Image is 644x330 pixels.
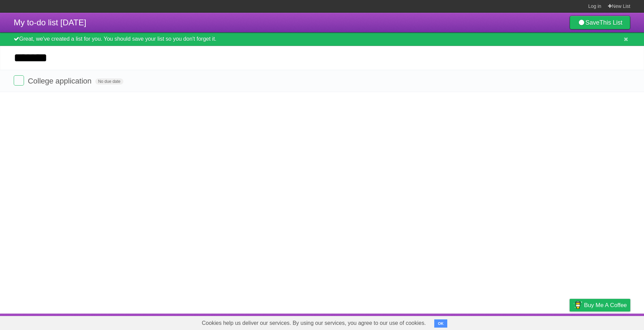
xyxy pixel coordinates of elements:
[501,315,529,328] a: Developers
[195,316,433,330] span: Cookies help us deliver our services. By using our services, you agree to our use of cookies.
[599,19,622,26] b: This List
[587,315,630,328] a: Suggest a feature
[95,78,123,85] span: No due date
[584,299,627,311] span: Buy me a coffee
[14,75,24,86] label: Done
[561,315,579,328] a: Privacy
[570,16,630,29] a: SaveThis List
[537,315,552,328] a: Terms
[478,315,493,328] a: About
[28,77,93,85] span: College application
[434,319,448,328] button: OK
[14,18,86,27] span: My to-do list [DATE]
[570,299,630,312] a: Buy me a coffee
[573,299,582,311] img: Buy me a coffee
